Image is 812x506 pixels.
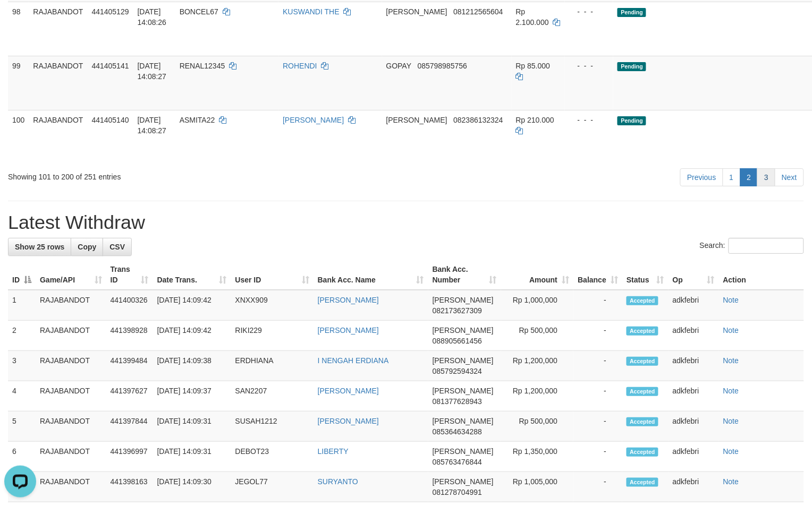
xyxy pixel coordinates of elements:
td: 441399484 [106,351,153,381]
a: Copy [71,238,103,256]
span: Accepted [627,417,658,426]
td: adkfebri [669,321,719,351]
td: 5 [8,411,36,442]
th: Balance: activate to sort column ascending [573,260,622,290]
span: Copy 081212565604 to clipboard [453,7,503,16]
a: [PERSON_NAME] [318,296,379,304]
td: 98 [8,2,29,56]
td: adkfebri [669,442,719,472]
td: [DATE] 14:09:38 [153,351,231,381]
a: 1 [723,168,741,186]
a: Note [723,296,739,304]
a: 3 [757,168,775,186]
td: Rp 500,000 [501,321,574,351]
span: Copy 085364634288 to clipboard [433,427,482,436]
td: Rp 1,350,000 [501,442,574,472]
td: adkfebri [669,351,719,381]
a: Note [723,326,739,335]
td: 4 [8,381,36,411]
a: Previous [680,168,723,186]
td: 441398928 [106,321,153,351]
td: [DATE] 14:09:30 [153,472,231,502]
span: CSV [109,243,125,251]
span: [DATE] 14:08:27 [138,116,167,135]
span: [PERSON_NAME] [386,7,447,16]
td: - [573,381,622,411]
a: [PERSON_NAME] [283,116,344,124]
td: [DATE] 14:09:42 [153,321,231,351]
a: ROHENDI [283,62,317,70]
td: [DATE] 14:09:37 [153,381,231,411]
span: [PERSON_NAME] [433,296,494,304]
a: Note [723,356,739,365]
div: - - - [569,61,610,71]
span: Rp 210.000 [516,116,554,124]
span: [DATE] 14:08:26 [138,7,167,27]
td: 3 [8,351,36,381]
a: Note [723,477,739,486]
a: Note [723,387,739,395]
span: Copy 081278704991 to clipboard [433,488,482,496]
td: RAJABANDOT [29,2,87,56]
td: 441396997 [106,442,153,472]
td: 441397844 [106,411,153,442]
span: [PERSON_NAME] [433,477,494,486]
a: [PERSON_NAME] [318,387,379,395]
div: Showing 101 to 200 of 251 entries [8,167,331,182]
span: Copy 085763476844 to clipboard [433,458,482,466]
input: Search: [729,238,804,254]
td: - [573,321,622,351]
td: RAJABANDOT [36,442,106,472]
span: BONCEL67 [180,7,218,16]
td: 441397627 [106,381,153,411]
td: RAJABANDOT [36,411,106,442]
td: SUSAH1212 [231,411,314,442]
span: Copy 082173627309 to clipboard [433,306,482,315]
span: Rp 2.100.000 [516,7,549,27]
span: [PERSON_NAME] [433,326,494,335]
td: - [573,442,622,472]
th: Date Trans.: activate to sort column ascending [153,260,231,290]
button: Open LiveChat chat widget [4,4,36,36]
td: 441398163 [106,472,153,502]
td: [DATE] 14:09:31 [153,411,231,442]
td: XNXX909 [231,290,314,321]
th: ID: activate to sort column descending [8,260,36,290]
td: Rp 1,200,000 [501,351,574,381]
td: RIKI229 [231,321,314,351]
a: I NENGAH ERDIANA [318,356,389,365]
th: Op: activate to sort column ascending [669,260,719,290]
span: [PERSON_NAME] [433,447,494,456]
span: Show 25 rows [15,243,64,251]
span: Pending [618,8,646,17]
a: CSV [103,238,132,256]
a: 2 [740,168,758,186]
td: - [573,411,622,442]
span: 441405129 [91,7,129,16]
span: 441405140 [91,116,129,124]
span: Copy 081377628943 to clipboard [433,397,482,406]
span: Copy 085792594324 to clipboard [433,367,482,375]
td: 100 [8,110,29,164]
span: GOPAY [386,62,411,70]
td: 1 [8,290,36,321]
span: 441405141 [91,62,129,70]
td: 6 [8,442,36,472]
td: adkfebri [669,290,719,321]
th: Trans ID: activate to sort column ascending [106,260,153,290]
td: RAJABANDOT [36,472,106,502]
a: Note [723,417,739,425]
h1: Latest Withdraw [8,212,804,233]
td: 2 [8,321,36,351]
td: RAJABANDOT [36,321,106,351]
td: adkfebri [669,381,719,411]
td: adkfebri [669,411,719,442]
th: User ID: activate to sort column ascending [231,260,314,290]
span: [PERSON_NAME] [433,417,494,425]
th: Game/API: activate to sort column ascending [36,260,106,290]
a: [PERSON_NAME] [318,326,379,335]
span: Accepted [627,478,658,487]
td: ERDHIANA [231,351,314,381]
a: LIBERTY [318,447,349,456]
span: Accepted [627,387,658,396]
